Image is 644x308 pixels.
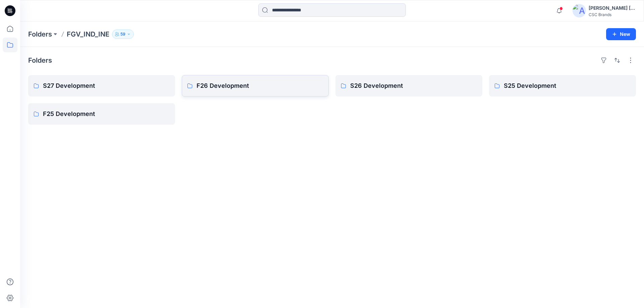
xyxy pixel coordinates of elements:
[28,56,52,64] h4: Folders
[112,29,134,39] button: 59
[335,75,482,97] a: S26 Development
[28,103,175,125] a: F25 Development
[120,30,125,38] p: 59
[573,4,586,17] img: avatar
[197,81,323,90] p: F26 Development
[589,12,636,17] div: CSC Brands
[43,81,170,90] p: S27 Development
[28,29,52,39] a: Folders
[504,81,631,90] p: S25 Development
[350,81,477,90] p: S26 Development
[67,29,109,39] p: FGV_IND_INE
[28,75,175,97] a: S27 Development
[606,28,636,40] button: New
[489,75,636,97] a: S25 Development
[589,4,636,12] div: [PERSON_NAME] [PERSON_NAME]
[43,109,170,119] p: F25 Development
[182,75,329,97] a: F26 Development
